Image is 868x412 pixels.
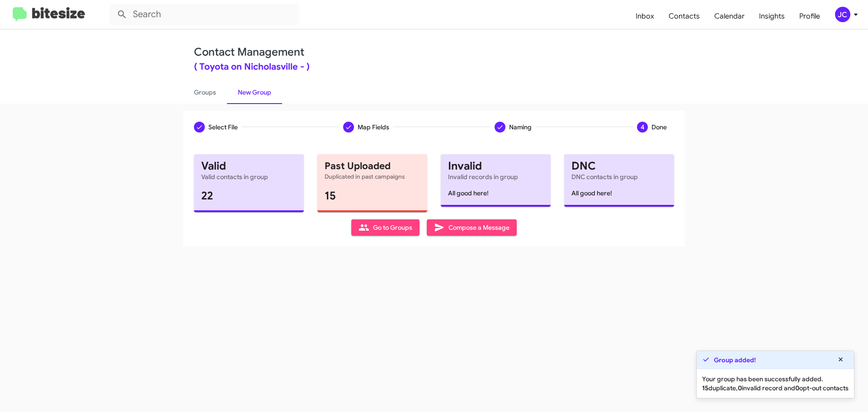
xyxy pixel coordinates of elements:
[571,189,612,197] span: All good here!
[795,384,799,392] b: 0
[448,161,543,170] mat-card-title: Invalid
[201,172,297,181] mat-card-subtitle: Valid contacts in group
[661,3,707,29] a: Contacts
[325,172,420,181] mat-card-subtitle: Duplicated in past campaigns
[359,219,412,236] span: Go to Groups
[835,7,850,22] div: JC
[571,161,667,170] mat-card-title: DNC
[325,189,420,203] h1: 15
[448,189,489,197] span: All good here!
[697,369,854,398] div: Your group has been successfully added. duplicate, invalid record and opt-out contacts
[325,161,420,170] mat-card-title: Past Uploaded
[194,62,674,71] div: ( Toyota on Nicholasville - )
[792,3,827,29] a: Profile
[109,4,299,25] input: Search
[427,219,517,236] button: Compose a Message
[201,161,297,170] mat-card-title: Valid
[351,219,420,236] button: Go to Groups
[707,3,752,29] a: Calendar
[194,45,304,59] a: Contact Management
[227,81,282,104] a: New Group
[702,384,708,392] b: 15
[183,81,227,104] a: Groups
[434,219,509,236] span: Compose a Message
[448,172,543,181] mat-card-subtitle: Invalid records in group
[738,384,742,392] b: 0
[571,172,667,181] mat-card-subtitle: DNC contacts in group
[628,3,661,29] a: Inbox
[827,7,858,22] button: JC
[201,189,297,203] h1: 22
[714,355,756,365] strong: Group added!
[752,3,792,29] a: Insights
